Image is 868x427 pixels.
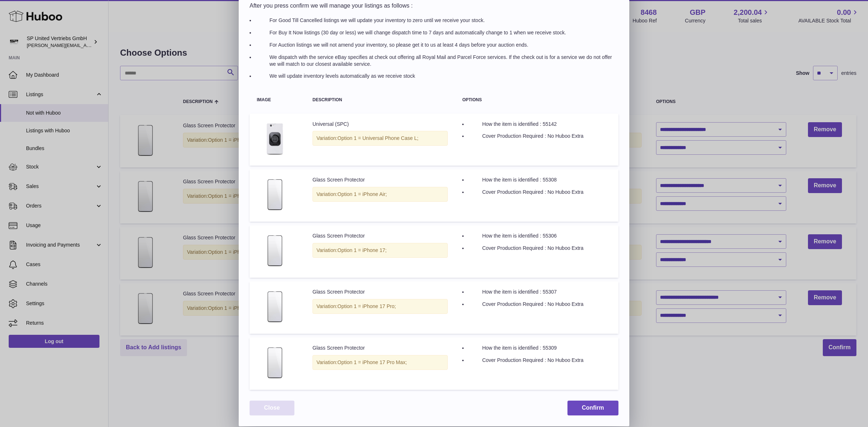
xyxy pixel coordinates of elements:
span: Option 1 = iPhone 17; [337,247,387,253]
div: Variation: [312,131,448,146]
div: Variation: [312,355,448,370]
td: Glass Screen Protector [305,225,455,278]
li: For Auction listings we will not amend your inventory, so please get it to us at least 4 days bef... [255,42,618,48]
li: For Good Till Cancelled listings we will update your inventory to zero until we receive your stock. [255,17,618,24]
td: Glass Screen Protector [305,337,455,390]
li: How the item is identified : 55308 [468,176,611,183]
th: Image [250,90,305,110]
li: We will update inventory levels automatically as we receive stock [255,73,618,80]
img: GlassScreenProtector.jpg [257,289,293,325]
button: Confirm [567,401,618,415]
th: Description [305,90,455,110]
li: Cover Production Required : No Huboo Extra [468,189,611,196]
li: Cover Production Required : No Huboo Extra [468,301,611,308]
img: GlassScreenProtector.jpg [257,176,293,213]
span: Option 1 = iPhone Air; [337,191,387,197]
td: Glass Screen Protector [305,169,455,222]
th: Options [455,90,618,110]
li: How the item is identified : 55307 [468,289,611,295]
td: Glass Screen Protector [305,281,455,334]
div: Variation: [312,243,448,258]
li: Cover Production Required : No Huboo Extra [468,245,611,252]
p: After you press confirm we will manage your listings as follows : [250,2,618,10]
li: For Buy It Now listings (30 day or less) we will change dispatch time to 7 days and automatically... [255,29,618,36]
div: Variation: [312,187,448,202]
img: UniversalInterface_a767aeb4-f33e-4dd2-ad31-9b369aa7447f.jpg [257,121,293,157]
button: Close [250,401,294,415]
div: Variation: [312,299,448,314]
li: Cover Production Required : No Huboo Extra [468,357,611,364]
span: Option 1 = iPhone 17 Pro Max; [337,359,407,365]
li: How the item is identified : 55309 [468,345,611,351]
td: Universal (SPC) [305,114,455,166]
span: Option 1 = iPhone 17 Pro; [337,303,396,309]
li: How the item is identified : 55142 [468,121,611,128]
span: Option 1 = Universal Phone Case L; [337,135,418,141]
li: How the item is identified : 55306 [468,232,611,239]
li: Cover Production Required : No Huboo Extra [468,133,611,140]
img: GlassScreenProtector.jpg [257,232,293,269]
img: GlassScreenProtector.jpg [257,345,293,381]
li: We dispatch with the service eBay specifies at check out offering all Royal Mail and Parcel Force... [255,54,618,68]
